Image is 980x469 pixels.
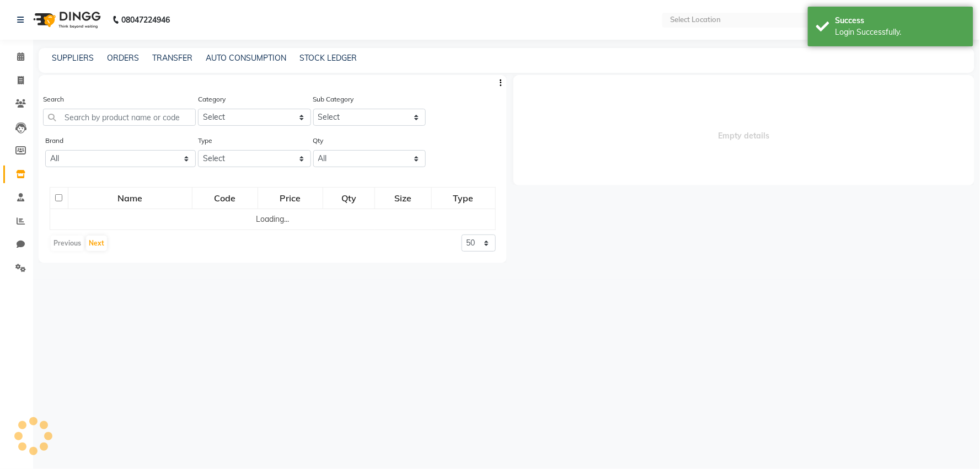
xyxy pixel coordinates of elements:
input: Search by product name or code [43,109,196,126]
b: 08047224946 [121,4,170,35]
div: Select Location [670,14,721,25]
a: SUPPLIERS [52,53,94,63]
div: Price [259,188,322,208]
div: Size [376,188,431,208]
label: Qty [313,136,324,146]
label: Category [198,94,226,104]
a: ORDERS [107,53,139,63]
label: Search [43,94,64,104]
label: Sub Category [313,94,354,104]
div: Code [193,188,257,208]
a: STOCK LEDGER [299,53,357,63]
div: Qty [324,188,374,208]
div: Success [836,15,965,26]
label: Brand [45,136,63,146]
span: Empty details [513,75,975,185]
button: Next [86,236,107,251]
a: TRANSFER [152,53,192,63]
label: Type [198,136,212,146]
img: logo [28,4,104,35]
a: AUTO CONSUMPTION [206,53,286,63]
div: Login Successfully. [836,26,965,38]
td: Loading... [50,209,496,230]
div: Name [69,188,191,208]
div: Type [432,188,494,208]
